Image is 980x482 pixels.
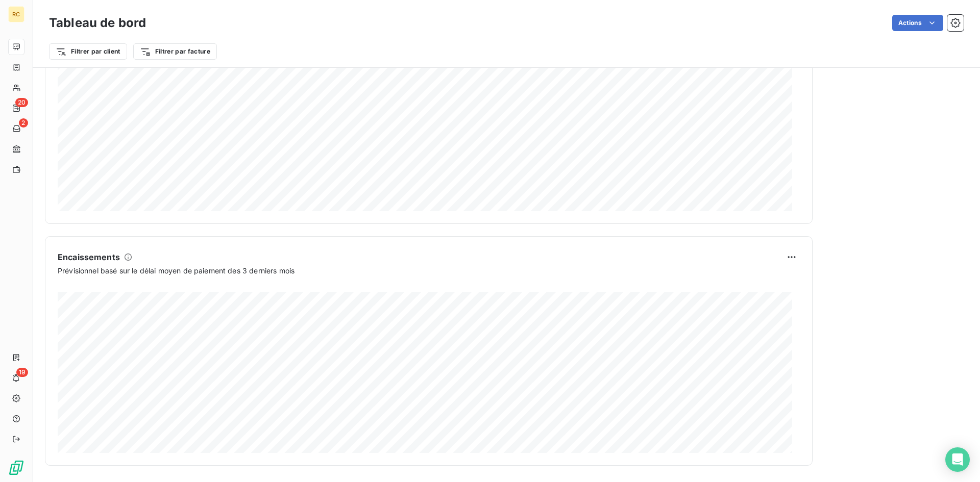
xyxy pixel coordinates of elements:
span: Prévisionnel basé sur le délai moyen de paiement des 3 derniers mois [58,265,295,276]
button: Filtrer par client [49,43,127,60]
button: Actions [892,15,943,31]
div: Open Intercom Messenger [945,447,970,472]
button: Filtrer par facture [133,43,217,60]
img: Logo LeanPay [8,460,24,476]
span: 2 [19,118,28,128]
span: 20 [15,98,28,107]
h3: Tableau de bord [49,14,146,32]
h6: Encaissements [58,251,120,263]
div: RC [8,6,24,22]
span: 19 [16,368,28,377]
